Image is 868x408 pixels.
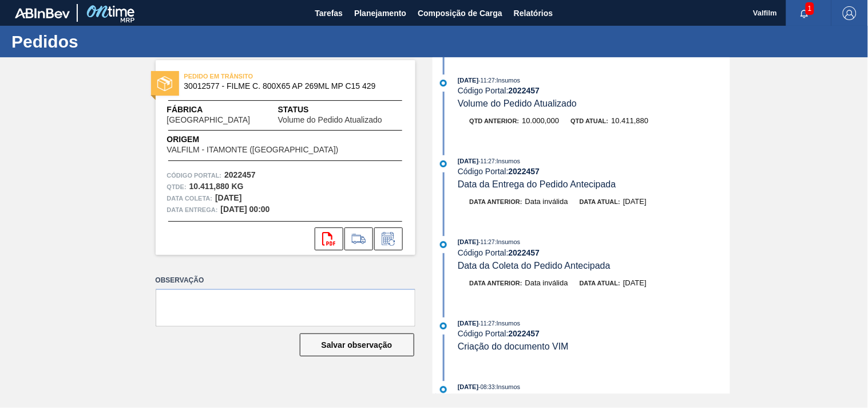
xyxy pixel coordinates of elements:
span: Planejamento [354,6,406,20]
span: [DATE] [623,278,647,287]
strong: [DATE] [215,193,241,202]
span: Data anterior: [470,280,522,287]
span: Data atual: [580,198,620,205]
div: Abrir arquivo PDF [315,227,343,250]
span: Data entrega: [167,204,218,215]
span: Composição de Carga [418,6,502,20]
span: [DATE] [458,238,478,245]
img: status [157,76,172,91]
span: - 11:27 [479,320,495,327]
span: Data da Coleta do Pedido Antecipada [458,261,611,270]
span: Volume do Pedido Atualizado [278,116,382,124]
strong: 2022457 [509,86,540,95]
span: : Insumos [495,158,521,164]
span: - 08:33 [479,384,495,390]
span: Data da Entrega do Pedido Antecipada [458,179,616,189]
span: [DATE] [458,158,478,164]
h1: Pedidos [11,35,215,48]
strong: 2022457 [224,170,256,179]
span: [DATE] [458,320,478,327]
span: Data atual: [580,280,620,287]
span: - 11:27 [479,77,495,84]
img: atual [440,241,447,248]
span: 1 [806,2,814,15]
span: Data anterior: [470,198,522,205]
span: : Insumos [495,320,521,327]
span: : Insumos [495,77,521,84]
label: Observação [156,272,415,289]
span: Origem [167,134,371,146]
span: : Insumos [495,383,521,390]
img: Logout [843,6,857,20]
span: Tarefas [315,6,343,20]
span: - 11:27 [479,239,495,245]
span: PEDIDO EM TRÂNSITO [184,70,344,82]
strong: 2022457 [509,248,540,257]
div: Código Portal: [458,329,730,338]
div: Ir para Composição de Carga [344,227,373,250]
span: 10.411,880 [612,116,649,125]
span: Qtde : [167,181,187,193]
span: Data coleta: [167,193,213,204]
button: Salvar observação [300,334,414,356]
span: [GEOGRAPHIC_DATA] [167,116,251,124]
span: Criação do documento VIM [458,342,569,351]
span: Data inválida [525,197,568,206]
span: Data inválida [525,278,568,287]
div: Código Portal: [458,248,730,257]
span: Volume do Pedido Atualizado [458,99,577,108]
span: 10.000,000 [522,116,559,125]
strong: 2022457 [509,167,540,176]
span: [DATE] [458,383,478,390]
span: - 11:27 [479,158,495,164]
span: Código Portal: [167,170,222,181]
span: VALFILM - ITAMONTE ([GEOGRAPHIC_DATA]) [167,146,339,154]
strong: 2022457 [509,393,540,402]
span: Status [278,104,404,116]
span: Relatórios [514,6,553,20]
span: Qtd atual: [571,117,609,124]
div: Código Portal: [458,393,730,402]
span: : Insumos [495,238,521,245]
span: [DATE] [623,197,647,206]
img: atual [440,386,447,393]
span: 30012577 - FILME C. 800X65 AP 269ML MP C15 429 [184,82,392,91]
div: Informar alteração no pedido [374,227,403,250]
img: atual [440,80,447,87]
img: atual [440,323,447,329]
strong: [DATE] 00:00 [221,205,270,214]
span: Fábrica [167,104,278,116]
span: Qtd anterior: [470,117,520,124]
span: [DATE] [458,77,478,84]
button: Notificações [786,5,823,21]
img: TNhmsLtSVTkK8tSr43FrP2fwEKptu5GPRR3wAAAABJRU5ErkJggg== [15,8,70,18]
div: Código Portal: [458,86,730,95]
strong: 2022457 [509,329,540,338]
div: Código Portal: [458,167,730,176]
strong: 10.411,880 KG [189,182,244,191]
img: atual [440,160,447,167]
